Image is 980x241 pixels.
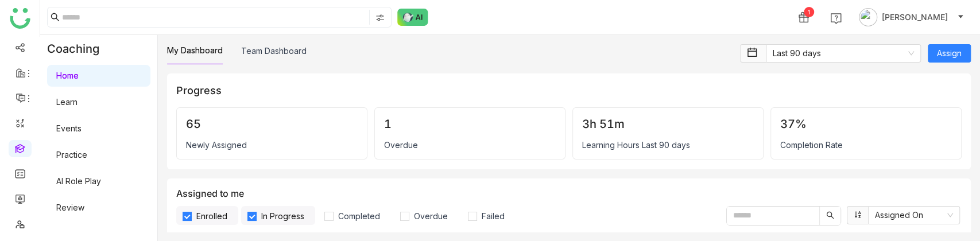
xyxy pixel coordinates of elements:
[192,211,232,221] span: Enrolled
[56,71,79,80] a: Home
[176,83,962,98] div: Progress
[56,150,87,160] a: Practice
[780,117,952,131] div: 37%
[186,140,358,150] div: Newly Assigned
[56,176,101,186] a: AI Role Play
[40,35,117,63] div: Coaching
[582,140,754,150] div: Learning Hours Last 90 days
[257,211,309,221] span: In Progress
[409,211,452,221] span: Overdue
[857,8,966,26] button: [PERSON_NAME]
[384,117,556,131] div: 1
[875,207,953,224] nz-select-item: Assigned On
[176,188,962,226] div: Assigned to me
[10,8,30,29] img: logo
[937,47,962,60] span: Assign
[780,140,952,150] div: Completion Rate
[167,45,223,55] a: My Dashboard
[477,211,509,221] span: Failed
[859,8,877,26] img: avatar
[56,97,78,107] a: Learn
[375,13,385,22] img: search-type.svg
[384,140,556,150] div: Overdue
[773,45,914,62] nz-select-item: Last 90 days
[186,117,358,131] div: 65
[830,13,842,24] img: help.svg
[56,203,84,212] a: Review
[882,11,948,24] span: [PERSON_NAME]
[582,117,754,131] div: 3h 51m
[241,46,307,56] a: Team Dashboard
[334,211,385,221] span: Completed
[928,44,971,63] button: Assign
[804,7,814,17] div: 1
[397,9,428,26] img: ask-buddy-normal.svg
[56,123,82,133] a: Events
